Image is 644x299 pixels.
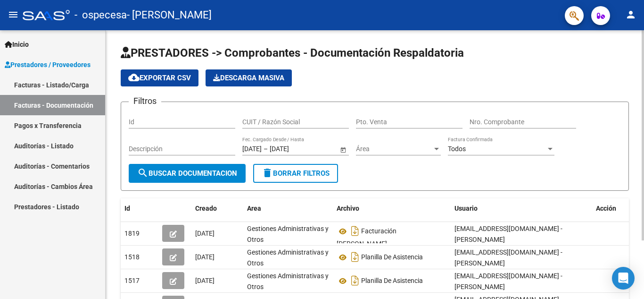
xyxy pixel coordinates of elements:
span: Borrar Filtros [262,169,330,178]
mat-icon: person [625,9,636,20]
span: Área [356,145,432,153]
i: Descargar documento [349,223,361,239]
h3: Filtros [129,94,161,108]
mat-icon: delete [262,167,273,179]
input: Fecha fin [270,145,316,153]
mat-icon: cloud_download [128,72,140,83]
i: Descargar documento [349,249,361,265]
span: [DATE] [195,230,215,237]
datatable-header-cell: Area [243,198,333,219]
span: Creado [195,205,217,212]
span: 1517 [124,277,140,284]
span: 1819 [124,230,140,237]
span: Todos [448,145,466,153]
button: Borrar Filtros [253,164,338,183]
button: Buscar Documentacion [129,164,246,183]
datatable-header-cell: Creado [191,198,243,219]
span: Acción [596,205,616,212]
datatable-header-cell: Archivo [333,198,451,219]
span: [EMAIL_ADDRESS][DOMAIN_NAME] - [PERSON_NAME] [454,248,562,267]
button: Exportar CSV [121,69,198,86]
span: [EMAIL_ADDRESS][DOMAIN_NAME] - [PERSON_NAME] [454,272,562,290]
app-download-masive: Descarga masiva de comprobantes (adjuntos) [206,69,292,86]
span: Gestiones Administrativas y Otros [247,272,329,290]
span: 1518 [124,253,140,261]
button: Descarga Masiva [206,69,292,86]
span: [EMAIL_ADDRESS][DOMAIN_NAME] - [PERSON_NAME] [454,225,562,243]
span: Archivo [337,205,359,212]
input: Fecha inicio [242,145,262,153]
span: Buscar Documentacion [137,169,237,178]
button: Open calendar [338,145,348,154]
span: – [264,145,268,153]
datatable-header-cell: Acción [592,198,639,219]
span: - ospecesa [74,5,127,26]
span: [DATE] [195,253,215,261]
span: Facturación [PERSON_NAME] [337,228,396,248]
mat-icon: search [137,167,149,179]
span: Gestiones Administrativas y Otros [247,248,329,267]
mat-icon: menu [8,9,19,20]
span: - [PERSON_NAME] [127,5,212,26]
datatable-header-cell: Usuario [451,198,592,219]
span: Descarga Masiva [213,74,284,82]
span: Usuario [454,205,478,212]
span: Planilla De Asistencia [361,254,423,261]
span: Exportar CSV [128,74,191,82]
span: PRESTADORES -> Comprobantes - Documentación Respaldatoria [121,46,464,60]
i: Descargar documento [349,273,361,288]
span: Area [247,205,261,212]
span: Gestiones Administrativas y Otros [247,225,329,243]
span: Planilla De Asistencia [361,277,423,285]
span: [DATE] [195,277,215,284]
span: Prestadores / Proveedores [5,60,91,70]
span: Id [124,205,130,212]
span: Inicio [5,39,29,50]
datatable-header-cell: Id [121,198,158,219]
div: Open Intercom Messenger [612,267,635,290]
